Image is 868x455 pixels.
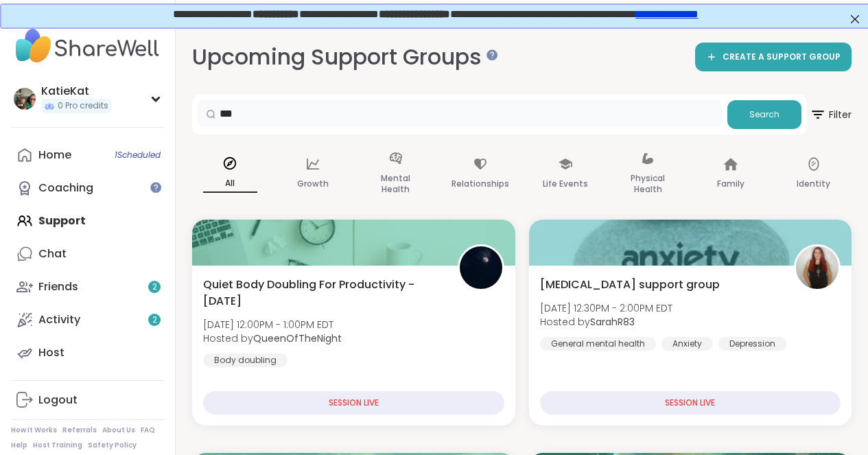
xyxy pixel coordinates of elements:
a: Host [11,336,164,369]
div: Host [38,345,64,360]
a: CREATE A SUPPORT GROUP [695,43,852,71]
p: Family [717,176,744,192]
p: Physical Health [621,170,675,198]
button: Filter [810,95,852,135]
div: Home [38,148,71,163]
span: Quiet Body Doubling For Productivity - [DATE] [203,277,443,310]
span: Search [749,108,779,121]
a: Friends2 [11,270,164,303]
a: How It Works [11,425,57,435]
span: 0 Pro credits [58,100,108,112]
span: 2 [152,314,157,326]
span: [DATE] 12:00PM - 1:00PM EDT [203,318,342,331]
span: Hosted by [540,315,672,329]
div: Body doubling [203,353,288,367]
a: FAQ [141,425,155,435]
h2: Upcoming Support Groups [192,42,493,73]
p: Relationships [451,176,509,192]
a: Safety Policy [88,441,137,450]
span: [MEDICAL_DATA] support group [540,277,720,293]
div: Chat [38,246,67,261]
span: 1 Scheduled [115,150,161,161]
span: CREATE A SUPPORT GROUP [723,51,841,63]
b: QueenOfTheNight [253,331,342,345]
div: Coaching [38,180,93,196]
div: Anxiety [661,337,713,351]
span: 2 [152,281,157,293]
img: ShareWell Nav Logo [11,22,164,70]
img: QueenOfTheNight [460,246,502,289]
iframe: Spotlight [150,182,161,193]
span: Filter [810,98,852,131]
p: Mental Health [368,170,423,198]
p: Growth [297,176,329,192]
a: Help [11,441,27,450]
a: About Us [102,425,135,435]
a: Host Training [33,441,82,450]
img: KatieKat [14,88,36,110]
a: Chat [11,237,164,270]
div: Depression [718,337,786,351]
div: KatieKat [41,84,111,99]
a: Activity2 [11,303,164,336]
p: All [203,175,257,193]
p: Life Events [543,176,588,192]
div: Friends [38,279,78,294]
button: Search [727,100,801,129]
span: [DATE] 12:30PM - 2:00PM EDT [540,301,672,315]
a: Coaching [11,172,164,205]
a: Home1Scheduled [11,139,164,172]
img: SarahR83 [796,246,838,289]
b: SarahR83 [590,315,635,329]
div: SESSION LIVE [540,391,841,415]
div: General mental health [540,337,656,351]
iframe: Spotlight [486,49,497,60]
a: Referrals [62,425,97,435]
div: Activity [38,312,80,327]
a: Logout [11,384,164,417]
div: SESSION LIVE [203,391,504,415]
div: Logout [38,393,78,408]
span: Hosted by [203,331,342,345]
p: Identity [797,176,830,192]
